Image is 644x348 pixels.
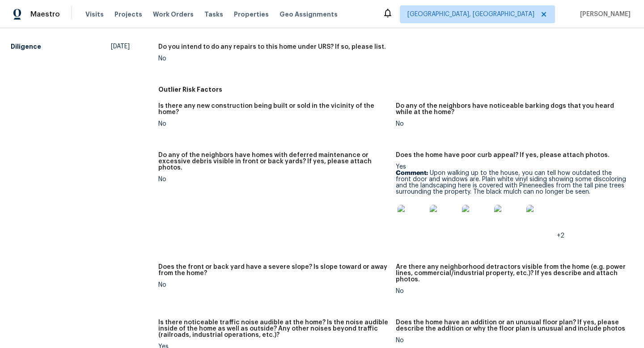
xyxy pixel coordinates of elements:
span: Visits [85,10,104,19]
a: Diligence[DATE] [11,38,130,55]
h5: Are there any neighborhood detractors visible from the home (e.g. power lines, commercial/industr... [396,264,626,283]
h5: Is there noticeable traffic noise audible at the home? Is the noise audible inside of the home as... [158,319,389,338]
b: Comment: [396,170,428,176]
h5: Do you intend to do any repairs to this home under URS? If so, please list. [158,44,386,50]
span: [GEOGRAPHIC_DATA], [GEOGRAPHIC_DATA] [407,10,534,19]
h5: Is there any new construction being built or sold in the vicinity of the home? [158,103,389,115]
span: [PERSON_NAME] [576,10,631,19]
div: No [158,282,389,288]
div: No [158,176,389,182]
span: Work Orders [153,10,194,19]
div: No [396,288,626,294]
h5: Does the home have poor curb appeal? If yes, please attach photos. [396,152,610,158]
div: Yes [396,164,626,239]
h5: Does the front or back yard have a severe slope? Is slope toward or away from the home? [158,264,389,276]
div: No [158,121,389,127]
h5: Do any of the neighbors have noticeable barking dogs that you heard while at the home? [396,103,626,115]
div: No [396,337,626,344]
span: [DATE] [111,42,130,51]
span: Tasks [204,11,223,17]
h5: Diligence [11,42,41,51]
div: No [396,121,626,127]
span: Projects [114,10,142,19]
h5: Outlier Risk Factors [158,85,633,94]
h5: Does the home have an addition or an unusual floor plan? If yes, please describe the addition or ... [396,319,626,332]
p: Upon walking up to the house, you can tell how outdated the front door and windows are. Plain whi... [396,170,626,195]
h5: Do any of the neighbors have homes with deferred maintenance or excessive debris visible in front... [158,152,389,171]
span: Properties [234,10,269,19]
span: Geo Assignments [280,10,338,19]
span: Maestro [30,10,60,19]
span: +2 [557,233,564,239]
div: No [158,55,389,62]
